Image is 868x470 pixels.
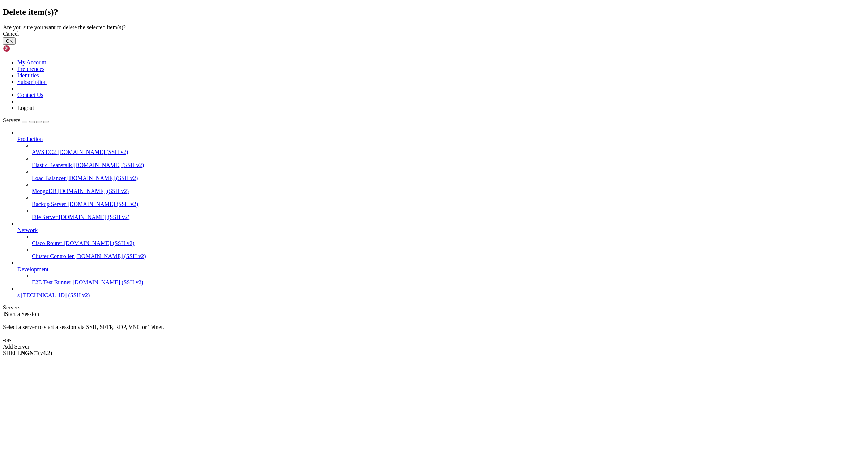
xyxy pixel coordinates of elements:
span: Production [17,136,43,142]
a: File Server [DOMAIN_NAME] (SSH v2) [32,214,865,221]
li: Cluster Controller [DOMAIN_NAME] (SSH v2) [32,247,865,260]
span: File Server [32,214,58,220]
li: s [TECHNICAL_ID] (SSH v2) [17,286,865,299]
a: Subscription [17,79,47,85]
a: Preferences [17,66,44,72]
a: Load Balancer [DOMAIN_NAME] (SSH v2) [32,175,865,181]
span: s [17,292,20,298]
li: Elastic Beanstalk [DOMAIN_NAME] (SSH v2) [32,155,865,168]
span: Elastic Beanstalk [32,162,72,168]
li: MongoDB [DOMAIN_NAME] (SSH v2) [32,181,865,195]
div: Are you sure you want to delete the selected item(s)? [3,24,865,31]
span: Development [17,266,48,272]
span: E2E Test Runner [32,279,71,285]
span: [DOMAIN_NAME] (SSH v2) [59,214,130,220]
span: Cisco Router [32,240,62,246]
li: Network [17,221,865,260]
h2: Delete item(s)? [3,7,865,17]
span: [DOMAIN_NAME] (SSH v2) [58,149,128,155]
div: Select a server to start a session via SSH, SFTP, RDP, VNC or Telnet. -or- [3,317,865,343]
li: AWS EC2 [DOMAIN_NAME] (SSH v2) [32,142,865,155]
span: [DOMAIN_NAME] (SSH v2) [67,175,138,181]
div: Cancel [3,31,865,37]
a: E2E Test Runner [DOMAIN_NAME] (SSH v2) [32,279,865,286]
span: [DOMAIN_NAME] (SSH v2) [73,162,144,168]
span: [DOMAIN_NAME] (SSH v2) [64,240,135,246]
li: Backup Server [DOMAIN_NAME] (SSH v2) [32,195,865,208]
span: [TECHNICAL_ID] (SSH v2) [21,292,90,298]
div: Add Server [3,343,865,350]
span: SHELL © [3,350,52,356]
a: Elastic Beanstalk [DOMAIN_NAME] (SSH v2) [32,162,865,168]
li: Development [17,260,865,286]
a: Network [17,227,865,234]
a: Servers [3,117,49,123]
li: E2E Test Runner [DOMAIN_NAME] (SSH v2) [32,273,865,286]
a: Development [17,266,865,273]
a: Identities [17,72,39,78]
li: File Server [DOMAIN_NAME] (SSH v2) [32,208,865,221]
span: Servers [3,117,20,123]
span: [DOMAIN_NAME] (SSH v2) [75,253,146,259]
span: [DOMAIN_NAME] (SSH v2) [68,201,139,207]
span: MongoDB [32,188,56,194]
a: Production [17,136,865,142]
span: Load Balancer [32,175,66,181]
span: [DOMAIN_NAME] (SSH v2) [58,188,129,194]
li: Cisco Router [DOMAIN_NAME] (SSH v2) [32,234,865,247]
div: Servers [3,304,865,311]
a: Contact Us [17,92,43,98]
button: OK [3,37,16,45]
b: NGN [21,350,34,356]
span: 4.2.0 [38,350,52,356]
a: Cisco Router [DOMAIN_NAME] (SSH v2) [32,240,865,247]
span: Cluster Controller [32,253,74,259]
span: Network [17,227,38,233]
li: Load Balancer [DOMAIN_NAME] (SSH v2) [32,168,865,181]
a: s [TECHNICAL_ID] (SSH v2) [17,292,865,299]
a: AWS EC2 [DOMAIN_NAME] (SSH v2) [32,149,865,155]
li: Production [17,129,865,221]
a: Backup Server [DOMAIN_NAME] (SSH v2) [32,201,865,208]
a: Logout [17,105,34,111]
a: Cluster Controller [DOMAIN_NAME] (SSH v2) [32,253,865,260]
span: [DOMAIN_NAME] (SSH v2) [73,279,144,285]
span: Backup Server [32,201,66,207]
img: Shellngn [3,45,44,52]
span:  [3,311,5,317]
a: My Account [17,59,46,65]
span: AWS EC2 [32,149,56,155]
a: MongoDB [DOMAIN_NAME] (SSH v2) [32,188,865,195]
span: Start a Session [5,311,39,317]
